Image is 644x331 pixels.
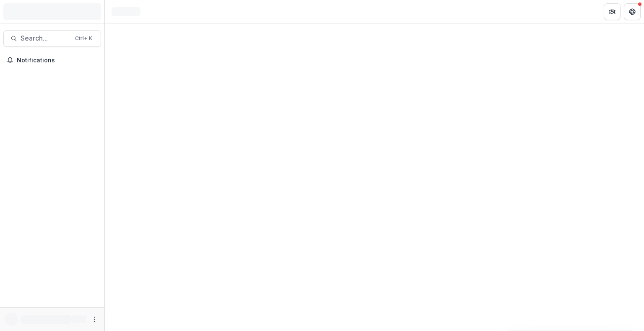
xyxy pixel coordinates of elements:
[89,314,99,324] button: More
[3,30,101,47] button: Search...
[73,34,94,43] div: Ctrl + K
[21,34,70,42] span: Search...
[17,57,98,64] span: Notifications
[604,3,621,20] button: Partners
[108,5,144,18] nav: breadcrumb
[624,3,641,20] button: Get Help
[3,54,101,67] button: Notifications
